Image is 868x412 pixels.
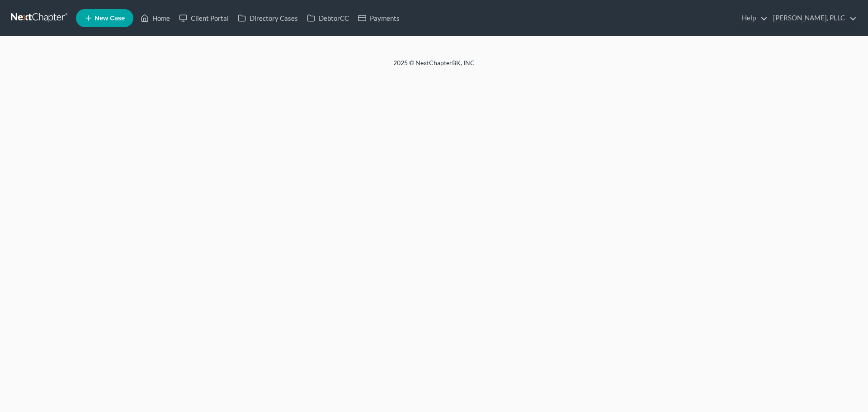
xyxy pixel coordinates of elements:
[176,58,692,75] div: 2025 © NextChapterBK, INC
[737,10,768,26] a: Help
[354,10,404,26] a: Payments
[769,10,857,26] a: [PERSON_NAME], PLLC
[175,10,233,26] a: Client Portal
[302,10,354,26] a: DebtorCC
[136,10,175,26] a: Home
[76,9,133,27] new-legal-case-button: New Case
[233,10,302,26] a: Directory Cases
